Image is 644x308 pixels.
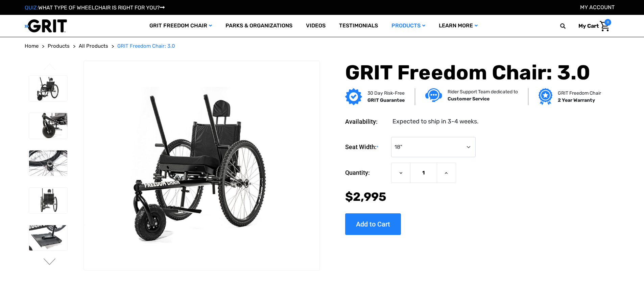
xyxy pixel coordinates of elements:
[117,42,175,50] a: GRIT Freedom Chair: 3.0
[425,88,442,102] img: Customer service
[48,43,70,49] span: Products
[558,90,601,97] p: GRIT Freedom Chair
[117,43,175,49] span: GRIT Freedom Chair: 3.0
[29,225,67,251] img: GRIT Freedom Chair: 3.0
[25,4,38,11] span: QUIZ:
[563,19,573,33] input: Search
[332,15,385,37] a: Testimonials
[25,4,165,11] a: QUIZ:WHAT TYPE OF WHEELCHAIR IS RIGHT FOR YOU?
[25,43,39,49] span: Home
[48,42,70,50] a: Products
[558,97,595,103] strong: 2 Year Warranty
[345,190,386,204] span: $2,995
[604,19,611,26] span: 0
[385,15,432,37] a: Products
[345,117,388,126] dt: Availability:
[367,90,405,97] p: 30 Day Risk-Free
[345,61,599,85] h1: GRIT Freedom Chair: 3.0
[79,42,108,50] a: All Products
[25,19,67,33] img: GRIT All-Terrain Wheelchair and Mobility Equipment
[43,258,57,266] button: Go to slide 2 of 3
[539,88,552,105] img: Grit freedom
[25,42,39,50] a: Home
[299,15,332,37] a: Videos
[29,188,67,213] img: GRIT Freedom Chair: 3.0
[345,137,388,158] label: Seat Width:
[345,88,362,105] img: GRIT Guarantee
[392,117,479,126] dd: Expected to ship in 3-4 weeks.
[143,15,219,37] a: GRIT Freedom Chair
[448,96,490,102] strong: Customer Service
[25,42,620,50] nav: Breadcrumb
[578,23,599,29] span: My Cart
[448,88,518,95] p: Rider Support Team dedicated to
[84,87,319,244] img: GRIT Freedom Chair: 3.0
[432,15,484,37] a: Learn More
[29,76,67,101] img: GRIT Freedom Chair: 3.0
[219,15,299,37] a: Parks & Organizations
[345,213,401,235] input: Add to Cart
[79,43,108,49] span: All Products
[43,64,57,72] button: Go to slide 3 of 3
[367,97,405,103] strong: GRIT Guarantee
[345,163,388,183] label: Quantity:
[29,150,67,176] img: GRIT Freedom Chair: 3.0
[580,4,615,10] a: Account
[29,113,67,139] img: GRIT Freedom Chair: 3.0
[573,19,611,33] a: Cart with 0 items
[600,21,610,31] img: Cart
